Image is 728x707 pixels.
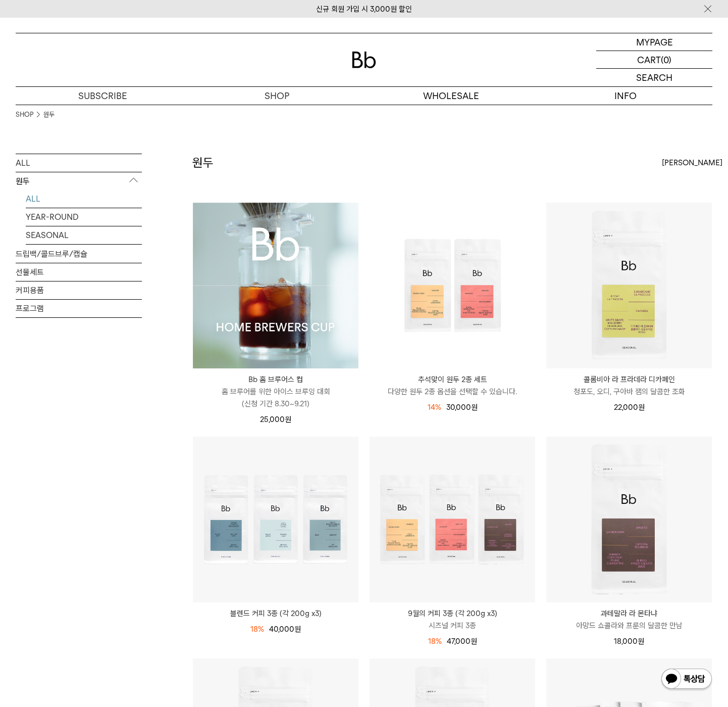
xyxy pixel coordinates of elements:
[637,51,661,68] p: CART
[192,154,214,171] h2: 원두
[546,373,712,386] p: 콜롬비아 라 프라데라 디카페인
[16,263,142,281] a: 선물세트
[193,373,358,410] a: Bb 홈 브루어스 컵 홈 브루어를 위한 아이스 브루잉 대회(신청 기간 8.30~9.21)
[316,5,412,14] a: 신규 회원 가입 시 3,000원 할인
[370,607,535,632] a: 9월의 커피 3종 (각 200g x3) 시즈널 커피 3종
[16,281,142,299] a: 커피용품
[190,87,364,105] a: SHOP
[260,415,291,424] span: 25,000
[16,154,142,172] a: ALL
[370,203,535,368] img: 추석맞이 원두 2종 세트
[638,637,644,646] span: 원
[370,437,535,602] img: 9월의 커피 3종 (각 200g x3)
[546,203,712,368] img: 콜롬비아 라 프라데라 디카페인
[193,607,358,620] a: 블렌드 커피 3종 (각 200g x3)
[546,386,712,398] p: 청포도, 오디, 구아바 잼의 달콤한 조화
[16,87,190,105] a: SUBSCRIBE
[193,373,358,386] p: Bb 홈 브루어스 컵
[370,373,535,386] p: 추석맞이 원두 2종 세트
[596,51,712,69] a: CART (0)
[546,607,712,632] a: 과테말라 라 몬타냐 아망드 쇼콜라와 프룬의 달콤한 만남
[193,386,358,410] p: 홈 브루어를 위한 아이스 브루잉 대회 (신청 기간 8.30~9.21)
[660,668,713,692] img: 카카오톡 채널 1:1 채팅 버튼
[546,437,712,602] img: 과테말라 라 몬타냐
[546,620,712,632] p: 아망드 쇼콜라와 프룬의 달콤한 만남
[636,33,673,51] p: MYPAGE
[364,87,538,105] p: WHOLESALE
[250,623,264,635] div: 18%
[285,415,291,424] span: 원
[352,52,376,68] img: 로고
[370,386,535,398] p: 다양한 원두 2종 옵션을 선택할 수 있습니다.
[370,373,535,398] a: 추석맞이 원두 2종 세트 다양한 원두 2종 옵션을 선택할 수 있습니다.
[614,637,644,646] span: 18,000
[471,403,478,412] span: 원
[636,69,672,86] p: SEARCH
[294,625,301,634] span: 원
[614,403,645,412] span: 22,000
[16,172,142,191] p: 원두
[662,157,722,169] span: [PERSON_NAME]
[16,245,142,263] a: 드립백/콜드브루/캡슐
[16,300,142,317] a: 프로그램
[447,637,477,646] span: 47,000
[16,110,33,120] a: SHOP
[428,635,442,647] div: 18%
[471,637,477,646] span: 원
[538,87,712,105] p: INFO
[370,607,535,620] p: 9월의 커피 3종 (각 200g x3)
[546,607,712,620] p: 과테말라 라 몬타냐
[26,208,142,226] a: YEAR-ROUND
[661,51,671,68] p: (0)
[193,203,358,368] img: Bb 홈 브루어스 컵
[596,33,712,51] a: MYPAGE
[638,403,645,412] span: 원
[446,403,478,412] span: 30,000
[546,373,712,398] a: 콜롬비아 라 프라데라 디카페인 청포도, 오디, 구아바 잼의 달콤한 조화
[26,190,142,208] a: ALL
[428,401,441,413] div: 14%
[269,625,301,634] span: 40,000
[370,620,535,632] p: 시즈널 커피 3종
[43,110,55,120] a: 원두
[193,437,358,602] img: 블렌드 커피 3종 (각 200g x3)
[26,226,142,244] a: SEASONAL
